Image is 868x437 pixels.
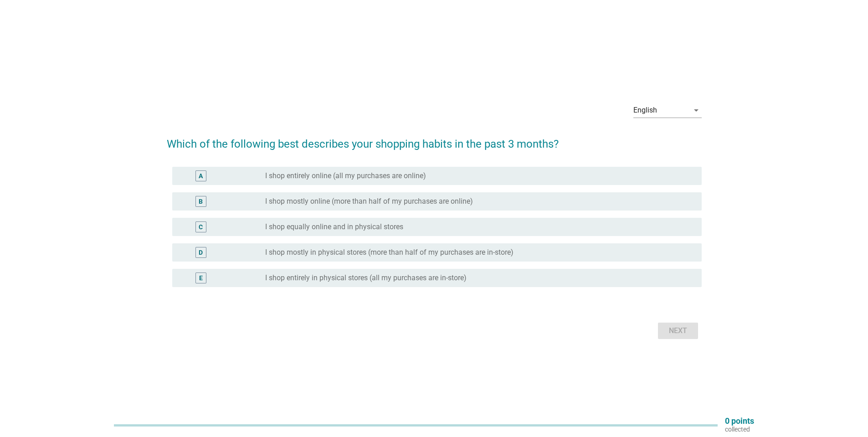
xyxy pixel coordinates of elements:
[199,171,203,180] div: A
[265,248,514,257] label: I shop mostly in physical stores (more than half of my purchases are in-store)
[691,105,702,116] i: arrow_drop_down
[633,106,657,114] div: English
[265,171,426,180] label: I shop entirely online (all my purchases are online)
[725,425,754,433] p: collected
[725,417,754,425] p: 0 points
[167,127,702,152] h2: Which of the following best describes your shopping habits in the past 3 months?
[265,197,473,206] label: I shop mostly online (more than half of my purchases are online)
[199,273,203,283] div: E
[265,222,403,231] label: I shop equally online and in physical stores
[199,247,203,257] div: D
[265,273,467,283] label: I shop entirely in physical stores (all my purchases are in-store)
[199,222,203,231] div: C
[199,196,203,206] div: B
